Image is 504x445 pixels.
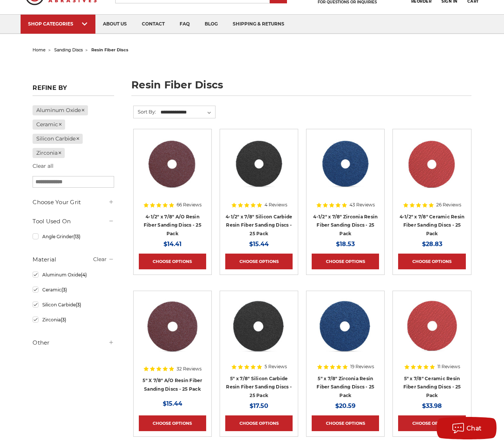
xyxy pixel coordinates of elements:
[177,367,202,371] span: 32 Reviews
[139,296,206,364] a: 5 inch aluminum oxide resin fiber disc
[398,254,465,269] a: Choose Options
[33,298,114,311] a: Silicon Carbide
[350,364,374,369] span: 19 Reviews
[76,302,81,308] span: (3)
[139,415,206,431] a: Choose Options
[33,217,114,226] h5: Tool Used On
[33,338,114,347] h5: Other
[225,254,293,269] a: Choose Options
[177,203,202,207] span: 66 Reviews
[225,15,292,34] a: shipping & returns
[33,148,65,158] a: Zirconia
[226,376,292,398] a: 5" x 7/8" Silicon Carbide Resin Fiber Sanding Discs - 25 Pack
[226,214,292,236] a: 4-1/2" x 7/8" Silicon Carbide Resin Fiber Sanding Discs - 25 Pack
[437,364,460,369] span: 11 Reviews
[312,415,379,431] a: Choose Options
[336,240,355,248] span: $18.53
[312,254,379,269] a: Choose Options
[91,47,128,52] span: resin fiber discs
[61,317,66,323] span: (3)
[229,296,289,356] img: 5 Inch Silicon Carbide Resin Fiber Disc
[422,402,442,409] span: $33.98
[93,256,107,263] a: Clear
[402,134,462,194] img: 4-1/2" ceramic resin fiber disc
[172,15,197,34] a: faq
[73,234,80,239] span: (13)
[312,296,379,364] a: 5 inch zirc resin fiber disc
[315,296,375,356] img: 5 inch zirc resin fiber disc
[250,402,268,409] span: $17.50
[81,272,87,278] span: (4)
[33,84,114,96] h5: Refine by
[33,230,114,243] a: Angle Grinder
[163,400,182,407] span: $15.44
[349,203,375,207] span: 43 Reviews
[229,134,289,194] img: 4.5 Inch Silicon Carbide Resin Fiber Discs
[33,47,46,52] a: home
[402,296,462,356] img: 5" x 7/8" Ceramic Resin Fibre Disc
[33,255,114,264] h5: Material
[265,364,287,369] span: 5 Reviews
[225,415,293,431] a: Choose Options
[33,163,54,169] a: Clear all
[398,415,465,431] a: Choose Options
[422,240,442,248] span: $28.83
[95,15,134,34] a: about us
[33,198,114,207] h5: Choose Your Grit
[134,106,156,117] label: Sort By:
[313,214,378,236] a: 4-1/2" x 7/8" Zirconia Resin Fiber Sanding Discs - 25 Pack
[28,21,88,27] div: SHOP CATEGORIES
[398,296,465,364] a: 5" x 7/8" Ceramic Resin Fibre Disc
[400,214,465,236] a: 4-1/2" x 7/8" Ceramic Resin Fiber Sanding Discs - 25 Pack
[143,378,202,392] a: 5" X 7/8" A/O Resin Fiber Sanding Discs - 25 Pack
[467,425,482,432] span: Chat
[33,105,88,115] a: Aluminum Oxide
[33,119,65,130] a: Ceramic
[197,15,225,34] a: blog
[335,402,355,409] span: $20.59
[437,417,497,439] button: Chat
[436,203,461,207] span: 26 Reviews
[265,203,287,207] span: 4 Reviews
[33,283,114,296] a: Ceramic
[54,47,83,52] a: sanding discs
[159,107,215,118] select: Sort By:
[139,254,206,269] a: Choose Options
[134,15,172,34] a: contact
[398,134,465,202] a: 4-1/2" ceramic resin fiber disc
[143,296,203,356] img: 5 inch aluminum oxide resin fiber disc
[312,134,379,202] a: 4-1/2" zirc resin fiber disc
[139,134,206,202] a: 4.5 inch resin fiber disc
[142,134,203,194] img: 4.5 inch resin fiber disc
[164,240,181,248] span: $14.41
[131,80,471,96] h1: resin fiber discs
[249,240,269,248] span: $15.44
[225,296,293,364] a: 5 Inch Silicon Carbide Resin Fiber Disc
[61,287,67,293] span: (3)
[33,134,83,144] a: Silicon Carbide
[317,376,374,398] a: 5" x 7/8" Zirconia Resin Fiber Sanding Discs - 25 Pack
[144,214,201,236] a: 4-1/2" x 7/8" A/O Resin Fiber Sanding Discs - 25 Pack
[33,268,114,281] a: Aluminum Oxide
[315,134,376,194] img: 4-1/2" zirc resin fiber disc
[33,313,114,326] a: Zirconia
[225,134,293,202] a: 4.5 Inch Silicon Carbide Resin Fiber Discs
[403,376,461,398] a: 5" x 7/8" Ceramic Resin Fiber Sanding Discs - 25 Pack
